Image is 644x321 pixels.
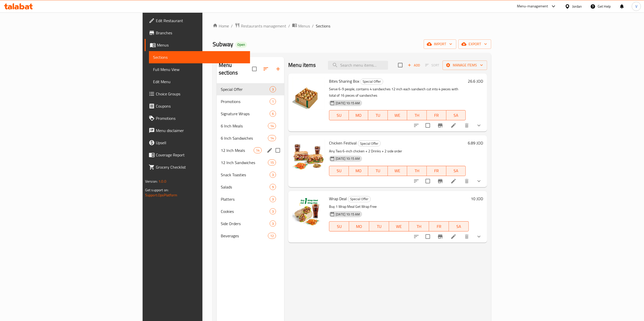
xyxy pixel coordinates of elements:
[390,167,405,174] span: WE
[221,123,268,129] div: 6 Inch Meals
[427,166,446,176] button: FR
[407,62,421,68] span: Add
[473,175,485,187] button: show more
[476,122,482,128] svg: Show Choices
[270,185,276,189] span: 9
[270,111,276,117] div: items
[270,98,276,105] div: items
[221,184,270,190] div: Salads
[217,120,284,132] div: 6 Inch Meals14
[268,124,276,128] span: 14
[156,103,246,109] span: Coupons
[388,166,407,176] button: WE
[422,231,433,242] span: Select to update
[149,51,250,63] a: Sections
[266,147,273,154] button: edit
[156,152,246,158] span: Coverage Report
[450,178,457,184] a: Edit menu item
[411,223,427,230] span: TH
[329,77,359,85] span: Bites Sharing Box
[268,136,276,141] span: 14
[213,23,491,29] nav: breadcrumb
[458,39,491,49] button: export
[406,61,422,69] span: Add item
[429,221,449,231] button: FR
[145,187,169,193] span: Get support on:
[156,115,246,121] span: Promotions
[361,79,383,84] span: Special Offer
[145,149,250,161] a: Coverage Report
[270,184,276,190] div: items
[254,147,262,153] div: items
[145,178,158,185] span: Version:
[268,159,276,166] div: items
[473,230,485,243] button: show more
[156,18,246,24] span: Edit Restaurant
[217,81,284,244] nav: Menu sections
[221,208,270,214] span: Cookies
[450,122,457,128] a: Edit menu item
[476,178,482,184] svg: Show Choices
[268,160,276,165] span: 15
[268,234,276,238] span: 12
[217,230,284,242] div: Beverages12
[370,112,386,119] span: TU
[270,172,276,177] span: 3
[351,223,367,230] span: MO
[349,221,369,231] button: MO
[334,212,362,217] span: [DATE] 10:15 AM
[270,87,276,92] span: 3
[428,41,452,47] span: import
[217,83,284,95] div: Special Offer3
[268,135,276,141] div: items
[156,30,246,36] span: Branches
[145,39,250,51] a: Menus
[145,161,250,173] a: Grocery Checklist
[517,3,548,9] div: Menu-management
[158,178,166,185] span: 1.0.0
[156,140,246,146] span: Upsell
[153,66,246,72] span: Full Menu View
[329,110,349,120] button: SU
[270,197,276,202] span: 3
[221,98,270,105] div: Promotions
[329,203,469,210] p: Buy 1 Wrap Meal Get Wrap Free
[217,193,284,205] div: Platters3
[268,233,276,239] div: items
[270,208,276,214] div: items
[370,167,386,174] span: TU
[217,144,284,156] div: 12 Inch Meals14edit
[358,141,380,147] span: Special Offer
[268,123,276,129] div: items
[410,175,422,187] button: sort-choices
[298,23,310,29] span: Menus
[221,135,268,141] div: 6 Inch Sandwiches
[407,110,427,120] button: TH
[217,108,284,120] div: Signature Wraps6
[149,76,250,88] a: Edit Menu
[329,86,466,99] p: Serve 6-9 people, contains 4 sandwiches 12 inch each sandwich cut into 4 pieces with total of 16 ...
[221,159,268,166] div: 12 Inch Sandwiches
[461,175,473,187] button: delete
[434,230,446,243] button: Branch-specific-item
[221,111,270,117] span: Signature Wraps
[410,119,422,132] button: sort-choices
[221,172,270,178] span: Snack Toasties
[221,196,270,202] span: Platters
[427,110,446,120] button: FR
[272,63,284,75] button: Add section
[468,78,483,85] h6: 26.6 JOD
[422,176,433,186] span: Select to update
[217,205,284,217] div: Cookies3
[349,166,368,176] button: MO
[221,221,270,227] span: Side Orders
[221,233,268,239] span: Beverages
[349,110,368,120] button: MO
[473,119,485,132] button: show more
[443,61,487,70] button: Manage items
